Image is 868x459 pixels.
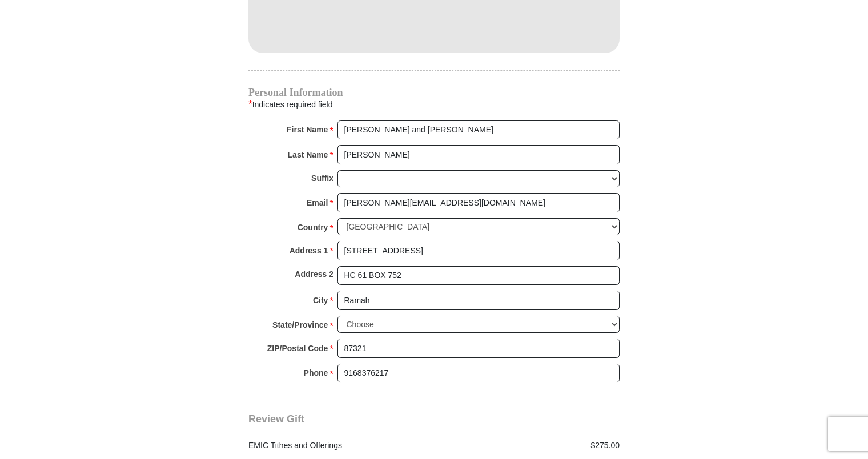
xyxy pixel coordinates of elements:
[267,340,328,356] strong: ZIP/Postal Code
[288,147,328,163] strong: Last Name
[298,219,328,235] strong: Country
[248,413,304,425] span: Review Gift
[287,122,328,138] strong: First Name
[272,317,328,333] strong: State/Province
[311,170,333,186] strong: Suffix
[248,97,620,112] div: Indicates required field
[434,440,626,452] div: $275.00
[313,292,328,308] strong: City
[243,440,435,452] div: EMIC Tithes and Offerings
[304,365,328,381] strong: Phone
[248,88,620,97] h4: Personal Information
[295,266,333,282] strong: Address 2
[307,195,328,211] strong: Email
[290,243,328,259] strong: Address 1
